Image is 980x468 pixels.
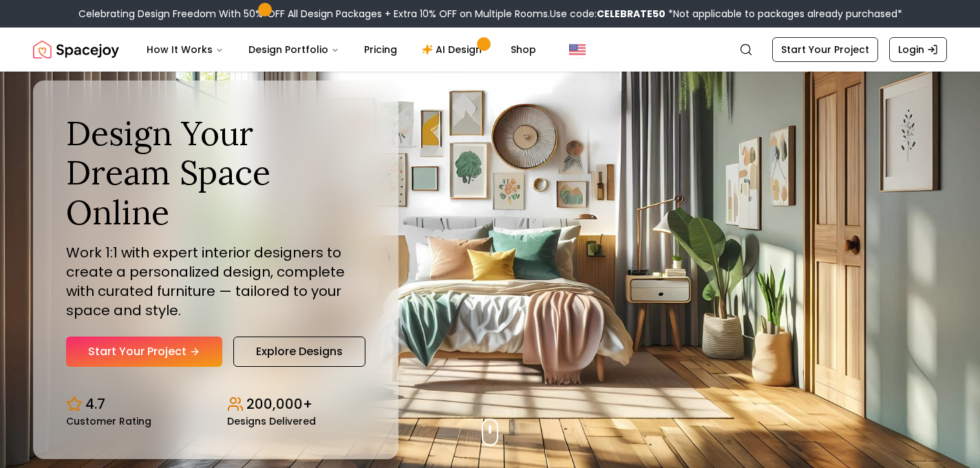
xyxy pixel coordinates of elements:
span: *Not applicable to packages already purchased* [665,7,902,21]
small: Customer Rating [66,416,151,426]
h1: Design Your Dream Space Online [66,114,365,233]
a: Login [889,37,947,62]
a: Explore Designs [233,337,365,367]
a: Pricing [353,36,408,63]
a: Start Your Project [66,337,222,367]
button: How It Works [136,36,235,63]
img: Spacejoy Logo [33,36,119,63]
b: CELEBRATE50 [597,7,665,21]
p: Work 1:1 with expert interior designers to create a personalized design, complete with curated fu... [66,243,365,320]
p: 4.7 [85,394,105,414]
p: 200,000+ [246,394,312,414]
a: Shop [500,36,547,63]
button: Design Portfolio [237,36,350,63]
a: AI Design [411,36,497,63]
small: Designs Delivered [227,416,316,426]
nav: Global [33,28,947,72]
span: Use code: [550,7,665,21]
a: Spacejoy [33,36,119,63]
div: Design stats [66,383,365,426]
a: Start Your Project [772,37,878,62]
nav: Main [136,36,547,63]
div: Celebrating Design Freedom With 50% OFF All Design Packages + Extra 10% OFF on Multiple Rooms. [78,7,902,21]
img: United States [569,41,586,58]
